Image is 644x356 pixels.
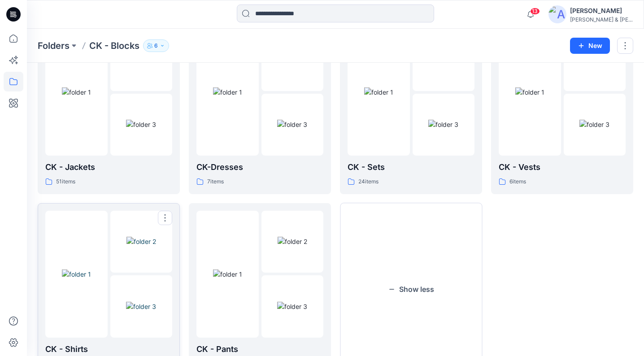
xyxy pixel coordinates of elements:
a: folder 1folder 2folder 3CK - Sets24items [340,21,482,194]
img: folder 1 [213,269,242,279]
img: folder 3 [126,302,156,311]
p: CK - Jackets [45,161,172,174]
a: folder 1folder 2folder 3CK - Jackets51items [38,21,180,194]
img: folder 3 [277,120,307,129]
p: 6 [154,41,158,51]
img: avatar [548,5,566,23]
p: 51 items [56,177,75,187]
p: CK-Dresses [196,161,323,174]
div: [PERSON_NAME] [570,5,633,16]
img: folder 3 [126,120,156,129]
img: folder 3 [579,120,609,129]
p: CK - Sets [348,161,474,174]
img: folder 2 [278,237,307,246]
img: folder 2 [126,237,156,246]
p: 6 items [509,177,526,187]
img: folder 3 [277,302,307,311]
img: folder 1 [62,87,91,97]
img: folder 1 [62,269,91,279]
a: folder 1folder 2folder 3CK - Vests6items [491,21,633,194]
img: folder 1 [364,87,393,97]
p: 7 items [207,177,224,187]
p: CK - Pants [196,343,323,356]
span: 13 [530,8,540,15]
p: CK - Shirts [45,343,172,356]
p: CK - Blocks [89,39,139,52]
p: CK - Vests [499,161,626,174]
img: folder 1 [213,87,242,97]
img: folder 3 [428,120,458,129]
div: [PERSON_NAME] & [PERSON_NAME] [570,16,633,23]
img: folder 1 [515,87,544,97]
button: 6 [143,39,169,52]
a: Folders [38,39,70,52]
button: New [570,38,610,54]
a: folder 1folder 2folder 3CK-Dresses7items [189,21,331,194]
p: 24 items [358,177,379,187]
